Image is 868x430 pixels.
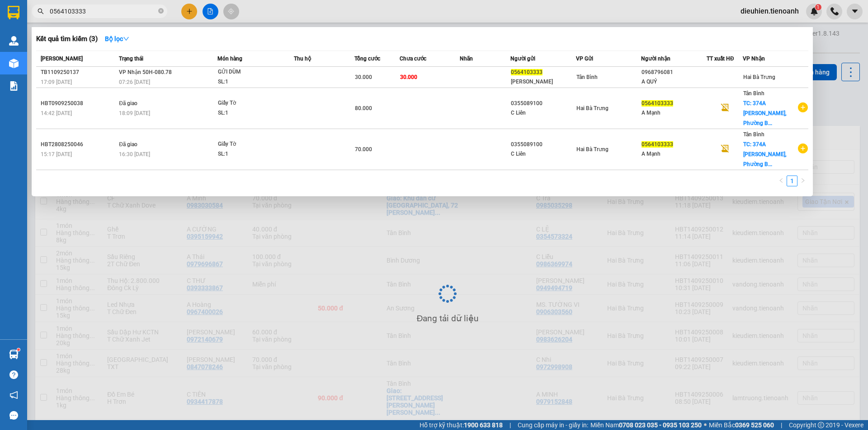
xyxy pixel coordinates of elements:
span: Tân Bình [743,90,764,97]
span: 0564103333 [642,141,673,148]
span: TC: 374A [PERSON_NAME], Phường B... [743,141,787,167]
span: Chưa cước [400,55,426,62]
span: 30.000 [355,74,372,80]
li: Next Page [797,176,808,186]
div: 0355089100 [511,140,576,149]
span: Tân Bình [576,74,598,80]
span: close-circle [158,7,164,16]
button: left [776,176,787,186]
span: Trạng thái [119,55,143,62]
span: 15:17 [DATE] [41,151,72,157]
span: 17:09 [DATE] [41,79,72,85]
h3: Kết quả tìm kiếm ( 3 ) [36,34,98,44]
div: SL: 1 [218,108,286,118]
div: HBT0909250038 [41,99,116,108]
span: 70.000 [355,146,372,153]
span: 18:09 [DATE] [119,110,150,116]
button: right [797,176,808,186]
div: GỬI DÙM [218,67,286,77]
div: C Liên [511,108,576,118]
div: 0355089100 [511,99,576,108]
span: 14:42 [DATE] [41,110,72,116]
span: Hai Bà Trưng [743,74,775,80]
img: warehouse-icon [9,59,19,68]
span: [PERSON_NAME] [41,55,83,62]
li: Previous Page [776,176,787,186]
div: SL: 1 [218,77,286,87]
span: plus-circle [798,102,808,112]
span: Tân Bình [743,131,764,138]
span: Thu hộ [294,55,311,62]
span: VP Nhận [743,55,765,62]
span: Tổng cước [354,55,380,62]
div: HBT2808250046 [41,140,116,149]
img: warehouse-icon [9,36,19,46]
span: Đã giao [119,141,137,148]
div: SL: 1 [218,149,286,159]
span: Người gửi [510,55,535,62]
span: VP Nhận 50H-080.78 [119,69,172,75]
span: Đã giao [119,100,137,106]
span: notification [9,391,18,399]
div: 0968796081 [642,68,706,77]
span: left [778,178,784,183]
span: 30.000 [400,74,417,80]
span: TT xuất HĐ [707,55,734,62]
sup: 1 [17,348,20,351]
span: 16:30 [DATE] [119,151,150,157]
div: A Mạnh [642,149,706,159]
div: Giấy Tờ [218,98,286,108]
span: VP Gửi [576,55,593,62]
span: Hai Bà Trưng [576,105,609,111]
img: warehouse-icon [9,350,19,359]
span: down [123,36,129,42]
span: 0564103333 [511,69,542,75]
span: message [9,411,18,420]
img: solution-icon [9,81,19,91]
div: [PERSON_NAME] [511,77,576,87]
div: TB1109250137 [41,68,116,77]
span: search [38,8,44,14]
span: close-circle [158,8,164,14]
span: Hai Bà Trưng [576,146,609,153]
span: right [800,178,806,183]
span: 0564103333 [642,100,673,106]
input: Tìm tên, số ĐT hoặc mã đơn [50,6,156,16]
span: Người nhận [641,55,670,62]
span: Món hàng [217,55,242,62]
a: 1 [787,176,797,186]
img: logo-vxr [8,6,19,19]
span: Nhãn [460,55,473,62]
span: 07:26 [DATE] [119,79,150,85]
span: 80.000 [355,105,372,111]
div: C Liên [511,149,576,159]
div: A QUÝ [642,77,706,87]
span: TC: 374A [PERSON_NAME], Phường B... [743,100,787,126]
div: Giấy Tờ [218,139,286,149]
div: A Mạnh [642,108,706,118]
button: Bộ lọcdown [98,32,137,46]
span: question-circle [9,370,18,379]
strong: Bộ lọc [105,35,129,42]
span: plus-circle [798,143,808,153]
